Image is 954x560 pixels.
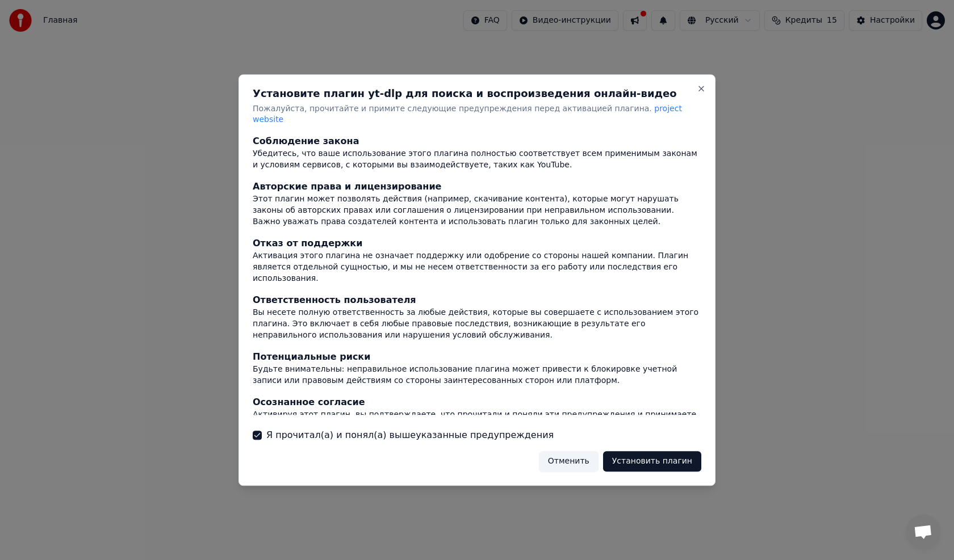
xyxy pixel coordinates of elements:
div: Авторские права и лицензирование [253,180,701,194]
div: Осознанное согласие [253,396,701,410]
div: Вы несете полную ответственность за любые действия, которые вы совершаете с использованием этого ... [253,308,701,342]
div: Убедитесь, что ваше использование этого плагина полностью соответствует всем применимым законам и... [253,149,701,171]
div: Потенциальные риски [253,351,701,364]
button: Отменить [539,451,599,471]
h2: Установите плагин yt-dlp для поиска и воспроизведения онлайн-видео [253,89,701,99]
span: project website [253,104,682,124]
div: Активируя этот плагин, вы подтверждаете, что прочитали и поняли эти предупреждения и принимаете п... [253,410,701,432]
label: Я прочитал(а) и понял(а) вышеуказанные предупреждения [266,428,554,442]
div: Соблюдение закона [253,135,701,149]
button: Установить плагин [603,451,701,471]
div: Ответственность пользователя [253,294,701,308]
div: Активация этого плагина не означает поддержку или одобрение со стороны нашей компании. Плагин явл... [253,251,701,285]
p: Пожалуйста, прочитайте и примите следующие предупреждения перед активацией плагина. [253,103,701,126]
div: Этот плагин может позволять действия (например, скачивание контента), которые могут нарушать зако... [253,194,701,228]
div: Отказ от поддержки [253,237,701,251]
div: Будьте внимательны: неправильное использование плагина может привести к блокировке учетной записи... [253,364,701,387]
